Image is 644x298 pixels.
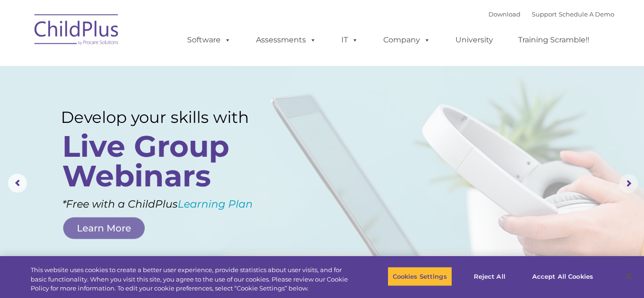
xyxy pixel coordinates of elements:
[61,108,274,127] rs-layer: Develop your skills with
[619,266,639,287] button: Close
[460,266,519,286] button: Reject All
[532,10,557,18] a: Support
[63,217,145,239] a: Learn More
[178,31,240,49] a: Software
[62,131,272,191] rs-layer: Live Group Webinars
[131,101,171,108] span: Phone number
[527,266,598,286] button: Accept All Cookies
[388,266,452,286] button: Cookies Settings
[374,31,440,49] a: Company
[178,198,253,210] a: Learning Plan
[62,194,290,214] rs-layer: *Free with a ChildPlus
[131,62,160,69] span: Last name
[559,10,614,18] a: Schedule A Demo
[446,31,503,49] a: University
[332,31,368,49] a: IT
[31,266,354,293] div: This website uses cookies to create a better user experience, provide statistics about user visit...
[30,8,124,55] img: ChildPlus by Procare Solutions
[247,31,326,49] a: Assessments
[488,10,614,18] font: |
[509,31,599,49] a: Training Scramble!!
[488,10,520,18] a: Download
